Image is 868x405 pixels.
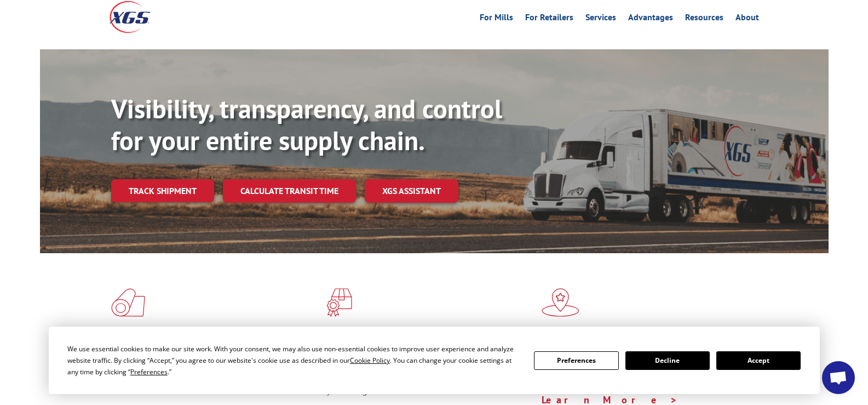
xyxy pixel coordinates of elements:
[111,288,145,317] img: xgs-icon-total-supply-chain-intelligence-red
[67,343,521,378] div: We use essential cookies to make our site work. With your consent, we may also use non-essential ...
[111,92,502,157] b: Visibility, transparency, and control for your entire supply chain.
[365,179,458,203] a: XGS ASSISTANT
[625,351,710,370] button: Decline
[585,13,616,25] a: Services
[480,13,513,25] a: For Mills
[685,13,723,25] a: Resources
[822,361,855,394] div: Open chat
[716,351,801,370] button: Accept
[628,13,673,25] a: Advantages
[542,326,749,357] h1: Flagship Distribution Model
[525,13,573,25] a: For Retailers
[542,288,579,317] img: xgs-icon-flagship-distribution-model-red
[49,327,820,394] div: Cookie Consent Prompt
[111,357,318,396] span: As an industry carrier of choice, XGS has brought innovation and dedication to flooring logistics...
[326,326,533,357] h1: Specialized Freight Experts
[735,13,759,25] a: About
[350,356,390,365] span: Cookie Policy
[130,367,168,377] span: Preferences
[111,326,318,357] h1: Flooring Logistics Solutions
[223,179,356,203] a: Calculate transit time
[534,351,618,370] button: Preferences
[326,288,352,317] img: xgs-icon-focused-on-flooring-red
[111,179,214,202] a: Track shipment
